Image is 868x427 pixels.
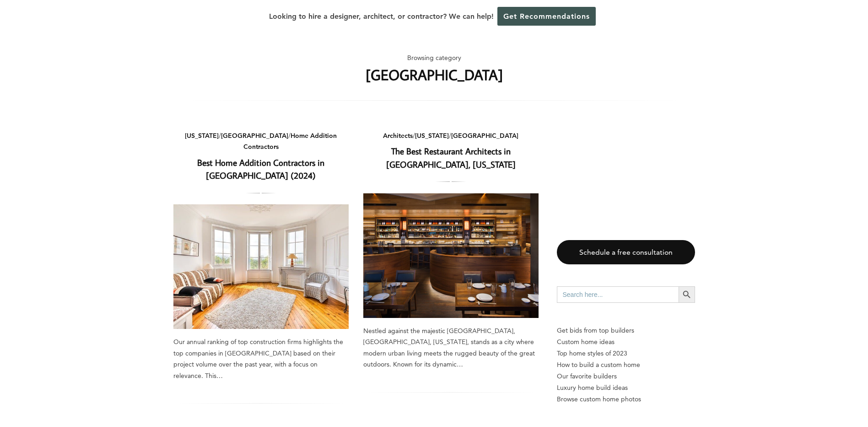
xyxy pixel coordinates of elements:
a: How to build a custom home [557,359,695,371]
a: Get Recommendations [497,7,596,26]
a: Architects [383,131,413,140]
div: / / [363,130,539,142]
a: Best Home Addition Contractors in [GEOGRAPHIC_DATA] (2024) [197,157,324,181]
div: Our annual ranking of top construction firms highlights the top companies in [GEOGRAPHIC_DATA] ba... [173,336,349,381]
a: Schedule a free consultation [557,240,695,264]
a: [US_STATE] [415,131,449,140]
h1: [GEOGRAPHIC_DATA] [366,64,503,86]
a: [GEOGRAPHIC_DATA] [451,131,518,140]
a: The Best Restaurant Architects in [GEOGRAPHIC_DATA], [US_STATE] [386,145,516,170]
svg: Search [682,290,692,300]
a: Custom home ideas [557,336,695,348]
input: Search here... [557,286,679,303]
div: / / [173,130,349,153]
p: Get bids from top builders [557,325,695,336]
a: The Best Restaurant Architects in [GEOGRAPHIC_DATA], [US_STATE] [363,193,539,318]
div: Nestled against the majestic [GEOGRAPHIC_DATA], [GEOGRAPHIC_DATA], [US_STATE], stands as a city w... [363,325,539,370]
a: Luxury home build ideas [557,382,695,394]
a: [US_STATE] [185,131,219,140]
a: [GEOGRAPHIC_DATA] [221,131,288,140]
span: Browsing category [407,52,461,64]
a: Our favorite builders [557,371,695,382]
a: Best Home Addition Contractors in [GEOGRAPHIC_DATA] (2024) [173,204,349,329]
a: Top home styles of 2023 [557,348,695,359]
a: Browse custom home photos [557,394,695,405]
